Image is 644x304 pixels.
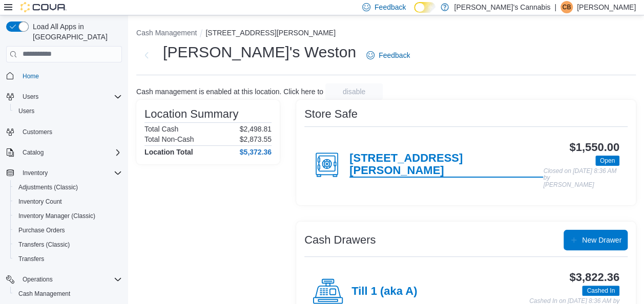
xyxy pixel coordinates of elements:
[325,83,383,100] button: disable
[10,237,126,252] button: Transfers (Classic)
[563,1,571,13] span: CB
[14,238,122,251] span: Transfers (Classic)
[582,235,621,245] span: New Drawer
[2,272,126,287] button: Operations
[18,183,78,191] span: Adjustments (Classic)
[18,126,56,138] a: Customers
[569,141,619,154] h3: $1,550.00
[20,2,67,12] img: Cova
[564,230,628,250] button: New Drawer
[14,224,69,236] a: Purchase Orders
[577,1,636,13] p: [PERSON_NAME]
[2,90,126,104] button: Users
[14,105,122,117] span: Users
[29,21,122,42] span: Load All Apps in [GEOGRAPHIC_DATA]
[10,104,126,118] button: Users
[569,271,619,284] h3: $3,822.36
[375,2,406,12] span: Feedback
[10,180,126,194] button: Adjustments (Classic)
[560,1,573,13] div: Cyrena Brathwaite
[144,125,178,133] h6: Total Cash
[18,198,62,206] span: Inventory Count
[10,209,126,223] button: Inventory Manager (Classic)
[414,13,414,13] span: Dark Mode
[18,146,48,159] button: Catalog
[343,86,365,97] span: disable
[23,72,39,80] span: Home
[205,29,336,37] button: [STREET_ADDRESS][PERSON_NAME]
[2,145,126,160] button: Catalog
[14,253,48,265] a: Transfers
[18,226,65,234] span: Purchase Orders
[240,125,272,133] p: $2,498.81
[304,234,376,246] h3: Cash Drawers
[163,42,356,62] h1: [PERSON_NAME]'s Weston
[14,196,66,208] a: Inventory Count
[144,148,193,156] h4: Location Total
[14,288,122,300] span: Cash Management
[18,91,43,103] button: Users
[136,28,636,40] nav: An example of EuiBreadcrumbs
[18,70,122,82] span: Home
[18,273,122,286] span: Operations
[14,105,38,117] a: Users
[14,196,122,208] span: Inventory Count
[18,167,52,179] button: Inventory
[136,45,157,66] button: Next
[18,290,70,298] span: Cash Management
[349,152,543,178] h4: [STREET_ADDRESS][PERSON_NAME]
[414,2,435,13] input: Dark Mode
[23,128,52,136] span: Customers
[144,135,194,143] h6: Total Non-Cash
[543,168,619,189] p: Closed on [DATE] 8:36 AM by [PERSON_NAME]
[582,286,619,296] span: Cashed In
[379,50,410,60] span: Feedback
[18,125,122,138] span: Customers
[23,275,53,284] span: Operations
[18,146,122,159] span: Catalog
[14,181,82,193] a: Adjustments (Classic)
[304,108,358,120] h3: Store Safe
[351,285,417,298] h4: Till 1 (aka A)
[18,212,95,220] span: Inventory Manager (Classic)
[136,88,323,96] p: Cash management is enabled at this location. Click here to
[14,253,122,265] span: Transfers
[14,210,99,222] a: Inventory Manager (Classic)
[136,29,197,37] button: Cash Management
[18,107,34,115] span: Users
[554,1,556,13] p: |
[18,91,122,103] span: Users
[14,288,74,300] a: Cash Management
[600,156,615,165] span: Open
[10,252,126,266] button: Transfers
[144,108,238,120] h3: Location Summary
[18,241,70,249] span: Transfers (Classic)
[2,124,126,139] button: Customers
[595,156,619,166] span: Open
[2,69,126,83] button: Home
[2,166,126,180] button: Inventory
[18,255,44,263] span: Transfers
[454,1,550,13] p: [PERSON_NAME]'s Cannabis
[14,238,74,251] a: Transfers (Classic)
[23,169,48,177] span: Inventory
[362,45,414,66] a: Feedback
[18,273,57,286] button: Operations
[587,286,615,295] span: Cashed In
[14,224,122,236] span: Purchase Orders
[240,135,272,143] p: $2,873.55
[18,167,122,179] span: Inventory
[14,181,122,193] span: Adjustments (Classic)
[10,287,126,301] button: Cash Management
[23,148,44,157] span: Catalog
[10,194,126,209] button: Inventory Count
[240,148,272,156] h4: $5,372.36
[10,223,126,237] button: Purchase Orders
[23,93,38,101] span: Users
[18,70,43,82] a: Home
[14,210,122,222] span: Inventory Manager (Classic)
